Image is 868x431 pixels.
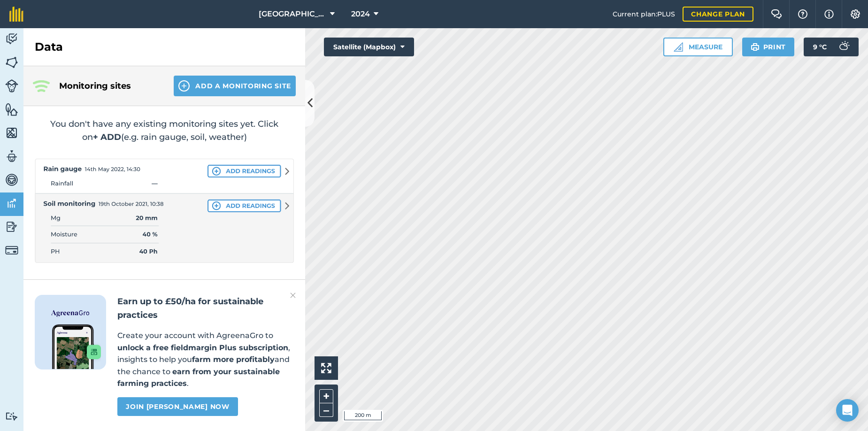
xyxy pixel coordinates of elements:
[5,173,18,187] img: svg+xml;base64,PD94bWwgdmVyc2lvbj0iMS4wIiBlbmNvZGluZz0idXRmLTgiPz4KPCEtLSBHZW5lcmF0b3I6IEFkb2JlIE...
[192,355,275,364] strong: farm more profitably
[324,38,414,56] button: Satellite (Mapbox)
[290,290,296,301] img: svg+xml;base64,PHN2ZyB4bWxucz0iaHR0cDovL3d3dy53My5vcmcvMjAwMC9zdmciIHdpZHRoPSIyMiIgaGVpZ2h0PSIzMC...
[850,9,861,19] img: A cog icon
[52,324,101,369] img: Screenshot of the Gro app
[35,117,294,144] h2: You don't have any existing monitoring sites yet. Click on (e.g. rain gauge, soil, weather)
[117,330,294,390] p: Create your account with AgreenaGro to , insights to help you and the chance to .
[93,132,121,142] strong: + ADD
[742,38,795,56] button: Print
[5,220,18,234] img: svg+xml;base64,PD94bWwgdmVyc2lvbj0iMS4wIiBlbmNvZGluZz0idXRmLTgiPz4KPCEtLSBHZW5lcmF0b3I6IEFkb2JlIE...
[683,7,753,22] a: Change plan
[9,7,23,22] img: fieldmargin Logo
[351,8,370,20] span: 2024
[5,79,18,92] img: svg+xml;base64,PD94bWwgdmVyc2lvbj0iMS4wIiBlbmNvZGluZz0idXRmLTgiPz4KPCEtLSBHZW5lcmF0b3I6IEFkb2JlIE...
[674,42,683,52] img: Ruler icon
[5,412,18,421] img: svg+xml;base64,PD94bWwgdmVyc2lvbj0iMS4wIiBlbmNvZGluZz0idXRmLTgiPz4KPCEtLSBHZW5lcmF0b3I6IEFkb2JlIE...
[178,80,190,92] img: svg+xml;base64,PHN2ZyB4bWxucz0iaHR0cDovL3d3dy53My5vcmcvMjAwMC9zdmciIHdpZHRoPSIxNCIgaGVpZ2h0PSIyNC...
[5,102,18,116] img: svg+xml;base64,PHN2ZyB4bWxucz0iaHR0cDovL3d3dy53My5vcmcvMjAwMC9zdmciIHdpZHRoPSI1NiIgaGVpZ2h0PSI2MC...
[35,39,63,54] h2: Data
[321,363,331,373] img: Four arrows, one pointing top left, one top right, one bottom right and the last bottom left
[5,149,18,163] img: svg+xml;base64,PD94bWwgdmVyc2lvbj0iMS4wIiBlbmNvZGluZz0idXRmLTgiPz4KPCEtLSBHZW5lcmF0b3I6IEFkb2JlIE...
[5,55,18,69] img: svg+xml;base64,PHN2ZyB4bWxucz0iaHR0cDovL3d3dy53My5vcmcvMjAwMC9zdmciIHdpZHRoPSI1NiIgaGVpZ2h0PSI2MC...
[771,9,782,19] img: Two speech bubbles overlapping with the left bubble in the forefront
[33,80,50,92] img: Three radiating wave signals
[174,76,296,96] button: Add a Monitoring Site
[5,244,18,257] img: svg+xml;base64,PD94bWwgdmVyc2lvbj0iMS4wIiBlbmNvZGluZz0idXRmLTgiPz4KPCEtLSBHZW5lcmF0b3I6IEFkb2JlIE...
[319,403,333,417] button: –
[797,9,808,19] img: A question mark icon
[5,126,18,140] img: svg+xml;base64,PHN2ZyB4bWxucz0iaHR0cDovL3d3dy53My5vcmcvMjAwMC9zdmciIHdpZHRoPSI1NiIgaGVpZ2h0PSI2MC...
[319,389,333,403] button: +
[613,9,675,19] span: Current plan : PLUS
[59,79,159,92] h4: Monitoring sites
[5,196,18,210] img: svg+xml;base64,PD94bWwgdmVyc2lvbj0iMS4wIiBlbmNvZGluZz0idXRmLTgiPz4KPCEtLSBHZW5lcmF0b3I6IEFkb2JlIE...
[117,295,294,322] h2: Earn up to £50/ha for sustainable practices
[117,343,288,352] strong: unlock a free fieldmargin Plus subscription
[804,38,859,56] button: 9 °C
[117,367,280,388] strong: earn from your sustainable farming practices
[824,8,834,20] img: svg+xml;base64,PHN2ZyB4bWxucz0iaHR0cDovL3d3dy53My5vcmcvMjAwMC9zdmciIHdpZHRoPSIxNyIgaGVpZ2h0PSIxNy...
[117,397,238,416] a: Join [PERSON_NAME] now
[813,38,827,56] span: 9 ° C
[836,399,859,422] div: Open Intercom Messenger
[663,38,733,56] button: Measure
[259,8,326,20] span: [GEOGRAPHIC_DATA]
[751,41,760,53] img: svg+xml;base64,PHN2ZyB4bWxucz0iaHR0cDovL3d3dy53My5vcmcvMjAwMC9zdmciIHdpZHRoPSIxOSIgaGVpZ2h0PSIyNC...
[5,32,18,46] img: svg+xml;base64,PD94bWwgdmVyc2lvbj0iMS4wIiBlbmNvZGluZz0idXRmLTgiPz4KPCEtLSBHZW5lcmF0b3I6IEFkb2JlIE...
[834,38,853,56] img: svg+xml;base64,PD94bWwgdmVyc2lvbj0iMS4wIiBlbmNvZGluZz0idXRmLTgiPz4KPCEtLSBHZW5lcmF0b3I6IEFkb2JlIE...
